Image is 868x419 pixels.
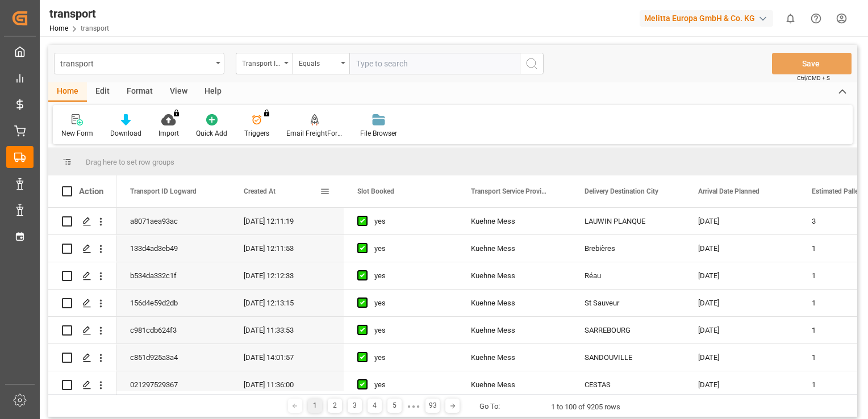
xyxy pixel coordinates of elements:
[230,290,344,316] div: [DATE] 12:13:15
[49,5,109,22] div: transport
[457,262,571,289] div: Kuehne Mess
[407,402,420,410] div: ● ● ●
[374,236,444,262] div: yes
[230,344,344,371] div: [DATE] 14:01:57
[685,235,798,262] div: [DATE]
[374,372,444,398] div: yes
[685,344,798,371] div: [DATE]
[374,345,444,371] div: yes
[457,371,571,398] div: Kuehne Mess
[230,317,344,343] div: [DATE] 11:33:53
[685,290,798,316] div: [DATE]
[571,262,685,289] div: Réau
[387,399,402,413] div: 5
[48,82,87,102] div: Home
[116,317,230,343] div: c981cdb624f3
[87,82,118,102] div: Edit
[116,208,230,234] div: a8071aea93ac
[520,53,544,74] button: search button
[49,24,68,32] a: Home
[308,399,322,413] div: 1
[48,317,116,344] div: Press SPACE to select this row.
[374,290,444,316] div: yes
[118,82,161,102] div: Format
[242,56,281,69] div: Transport ID Logward
[48,371,116,399] div: Press SPACE to select this row.
[571,290,685,316] div: St Sauveur
[471,187,547,195] span: Transport Service Provider
[79,186,103,196] div: Action
[48,262,116,290] div: Press SPACE to select this row.
[585,187,658,195] span: Delivery Destination City
[54,53,224,74] button: open menu
[196,82,230,102] div: Help
[571,317,685,343] div: SARREBOURG
[328,399,342,413] div: 2
[116,290,230,316] div: 156d4e59d2db
[48,235,116,262] div: Press SPACE to select this row.
[86,158,174,166] span: Drag here to set row groups
[374,208,444,234] div: yes
[571,235,685,262] div: Brebières
[571,371,685,398] div: CESTAS
[357,187,394,195] span: Slot Booked
[60,56,212,70] div: transport
[479,401,500,412] div: Go To:
[61,128,93,139] div: New Form
[374,263,444,289] div: yes
[116,262,230,289] div: b534da332c1f
[571,344,685,371] div: SANDOUVILLE
[772,53,852,74] button: Save
[425,399,440,413] div: 93
[230,371,344,398] div: [DATE] 11:36:00
[457,290,571,316] div: Kuehne Mess
[116,344,230,371] div: c851d925a3a4
[48,290,116,317] div: Press SPACE to select this row.
[457,317,571,343] div: Kuehne Mess
[230,208,344,234] div: [DATE] 12:11:19
[196,128,227,139] div: Quick Add
[48,344,116,371] div: Press SPACE to select this row.
[349,53,520,74] input: Type to search
[244,187,276,195] span: Created At
[230,235,344,262] div: [DATE] 12:11:53
[685,262,798,289] div: [DATE]
[368,399,382,413] div: 4
[640,10,773,27] div: Melitta Europa GmbH & Co. KG
[457,208,571,234] div: Kuehne Mess
[130,187,197,195] span: Transport ID Logward
[803,6,829,31] button: Help Center
[286,128,343,139] div: Email FreightForwarders
[685,208,798,234] div: [DATE]
[161,82,196,102] div: View
[230,262,344,289] div: [DATE] 12:12:33
[360,128,397,139] div: File Browser
[797,74,830,82] span: Ctrl/CMD + S
[457,344,571,371] div: Kuehne Mess
[640,7,778,29] button: Melitta Europa GmbH & Co. KG
[48,208,116,235] div: Press SPACE to select this row.
[685,317,798,343] div: [DATE]
[236,53,293,74] button: open menu
[685,371,798,398] div: [DATE]
[571,208,685,234] div: LAUWIN PLANQUE
[457,235,571,262] div: Kuehne Mess
[116,371,230,398] div: 021297529367
[299,56,337,69] div: Equals
[551,401,620,413] div: 1 to 100 of 9205 rows
[293,53,349,74] button: open menu
[698,187,759,195] span: Arrival Date Planned
[374,317,444,343] div: yes
[116,235,230,262] div: 133d4ad3eb49
[348,399,362,413] div: 3
[778,6,803,31] button: show 0 new notifications
[110,128,141,139] div: Download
